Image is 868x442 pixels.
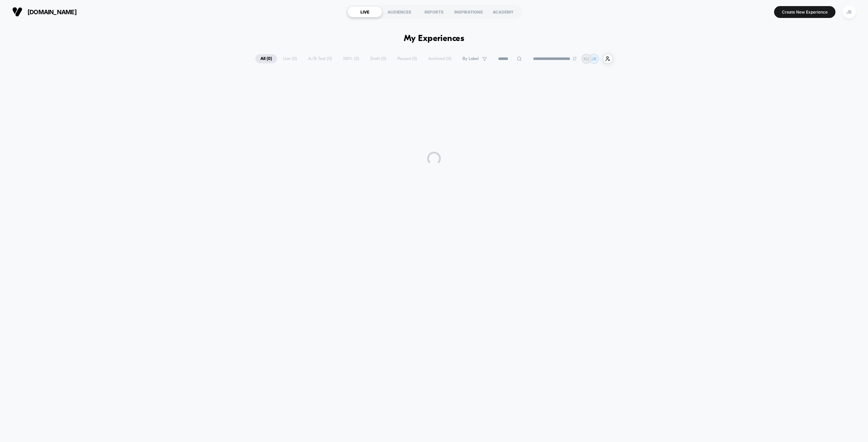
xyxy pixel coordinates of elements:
[774,6,835,18] button: Create New Experience
[12,7,22,17] img: Visually logo
[417,6,451,17] div: REPORTS
[573,57,577,61] img: end
[10,6,79,17] button: [DOMAIN_NAME]
[843,5,856,19] div: JB
[486,6,520,17] div: ACADEMY
[348,6,382,17] div: LIVE
[255,54,277,63] span: All ( 0 )
[382,6,417,17] div: AUDIENCES
[404,34,465,44] h1: My Experiences
[27,8,77,16] span: [DOMAIN_NAME]
[591,56,596,61] p: JB
[462,56,479,61] span: By Label
[451,6,486,17] div: INSPIRATIONS
[584,56,589,61] p: KU
[841,5,858,19] button: JB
